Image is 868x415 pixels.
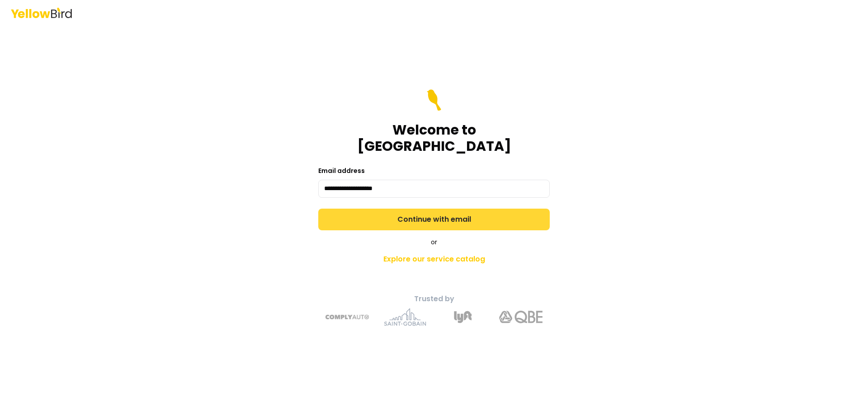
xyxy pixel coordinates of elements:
[318,122,550,154] h1: Welcome to [GEOGRAPHIC_DATA]
[318,209,550,230] button: Continue with email
[318,166,365,175] label: Email address
[275,294,593,304] p: Trusted by
[275,250,593,268] a: Explore our service catalog
[431,238,437,247] span: or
